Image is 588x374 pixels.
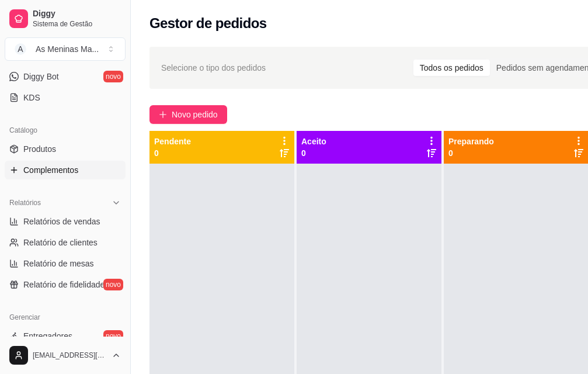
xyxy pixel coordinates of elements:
p: Aceito [301,136,326,147]
a: Diggy Botnovo [5,67,126,86]
span: Relatório de fidelidade [23,279,105,290]
a: Produtos [5,140,126,158]
span: A [15,43,26,55]
span: Diggy Bot [23,71,59,82]
p: 0 [301,147,326,159]
p: Pendente [154,136,191,147]
span: Sistema de Gestão [33,19,121,29]
span: Relatório de mesas [23,258,94,269]
div: As Meninas Ma ... [36,43,99,55]
span: Novo pedido [172,108,218,121]
span: Complementos [23,164,78,176]
span: Diggy [33,9,121,19]
span: KDS [23,92,40,103]
span: [EMAIL_ADDRESS][DOMAIN_NAME] [33,351,107,360]
a: Relatórios de vendas [5,212,126,231]
a: Relatório de clientes [5,233,126,252]
div: Gerenciar [5,308,126,327]
span: Relatórios [9,198,41,207]
span: Selecione o tipo dos pedidos [161,61,266,74]
button: Novo pedido [149,105,227,124]
a: Relatório de fidelidadenovo [5,275,126,294]
p: 0 [154,147,191,159]
a: Relatório de mesas [5,254,126,273]
a: KDS [5,88,126,107]
p: 0 [448,147,494,159]
button: Select a team [5,37,126,61]
a: DiggySistema de Gestão [5,5,126,33]
h2: Gestor de pedidos [149,14,267,33]
p: Preparando [448,136,494,147]
a: Complementos [5,161,126,179]
div: Catálogo [5,121,126,140]
span: Entregadores [23,330,72,342]
span: Relatório de clientes [23,237,98,248]
span: plus [159,110,167,119]
span: Produtos [23,143,56,155]
div: Todos os pedidos [413,60,490,76]
a: Entregadoresnovo [5,327,126,345]
span: Relatórios de vendas [23,216,100,227]
button: [EMAIL_ADDRESS][DOMAIN_NAME] [5,341,126,369]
